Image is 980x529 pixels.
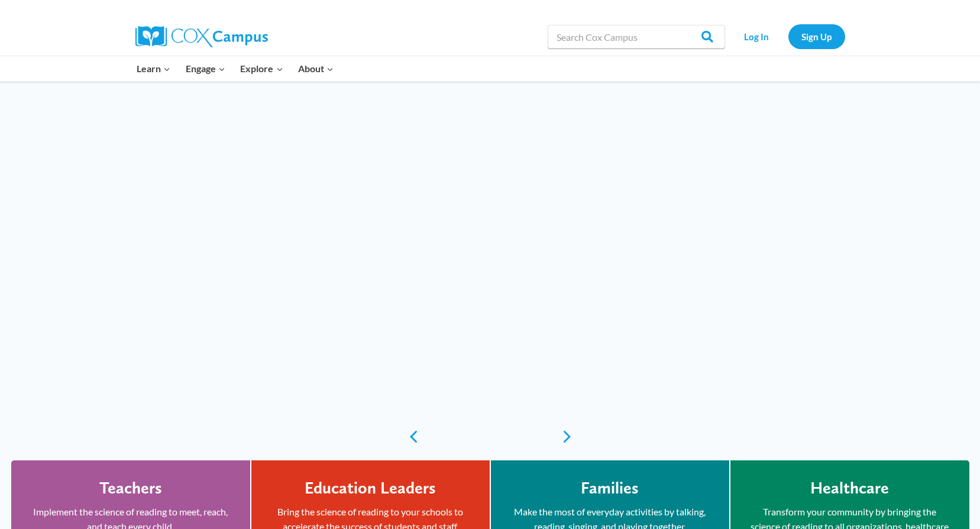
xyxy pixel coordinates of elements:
h4: Teachers [99,478,162,498]
a: previous [402,430,419,444]
div: content slider buttons [402,425,579,449]
a: Sign Up [788,24,845,49]
a: next [561,430,579,444]
nav: Primary Navigation [130,56,341,81]
span: Engage [186,61,225,76]
input: Search Cox Campus [548,25,725,49]
h4: Families [581,478,639,498]
nav: Secondary Navigation [731,24,845,49]
span: About [298,61,334,76]
span: Explore [240,61,283,76]
h4: Healthcare [810,478,889,498]
h4: Education Leaders [305,478,436,498]
a: Log In [731,24,782,49]
span: Learn [137,61,170,76]
img: Cox Campus [135,26,268,47]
